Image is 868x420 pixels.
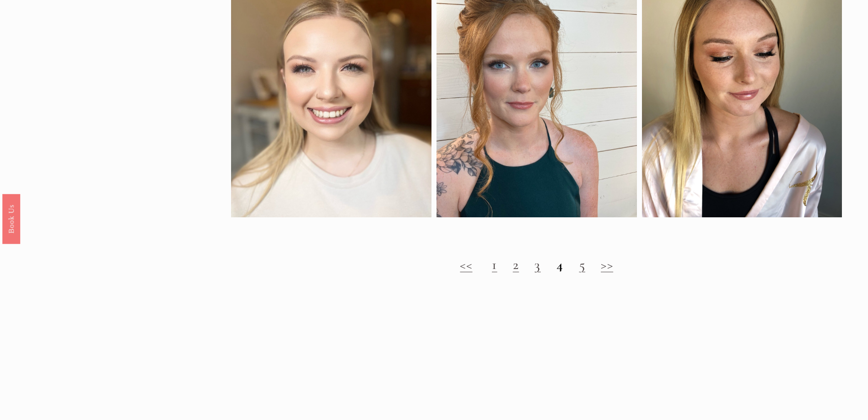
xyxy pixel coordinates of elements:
[534,256,541,273] a: 3
[513,256,519,273] a: 2
[556,256,564,273] strong: 4
[492,256,497,273] a: 1
[601,256,613,273] a: >>
[2,194,20,244] a: Book Us
[579,256,586,273] a: 5
[460,256,472,273] a: <<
